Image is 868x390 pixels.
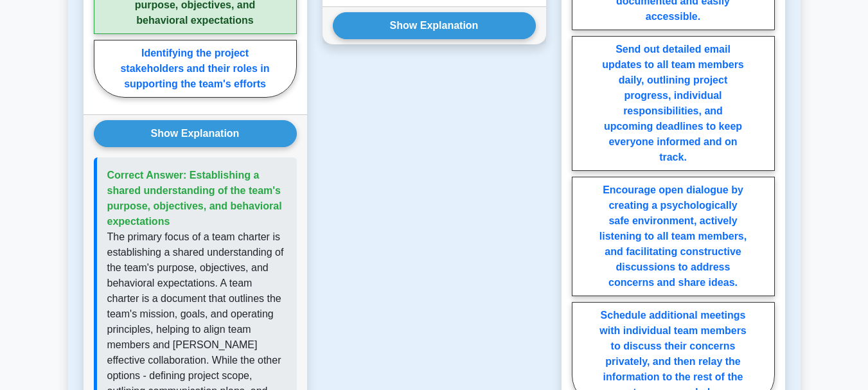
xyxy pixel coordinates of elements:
[572,36,775,171] label: Send out detailed email updates to all team members daily, outlining project progress, individual...
[94,120,297,147] button: Show Explanation
[572,177,775,296] label: Encourage open dialogue by creating a psychologically safe environment, actively listening to all...
[107,170,282,227] span: Correct Answer: Establishing a shared understanding of the team's purpose, objectives, and behavi...
[94,40,297,98] label: Identifying the project stakeholders and their roles in supporting the team's efforts
[333,12,536,39] button: Show Explanation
